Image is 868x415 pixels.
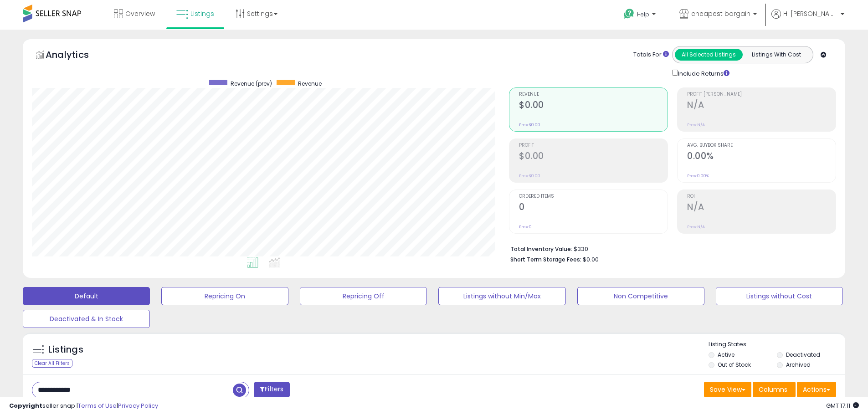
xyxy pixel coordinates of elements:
[519,224,532,230] small: Prev: 0
[519,100,668,112] h2: $0.00
[687,202,836,214] h2: N/A
[46,48,107,63] h5: Analytics
[691,9,750,18] span: cheapest bargain
[519,151,668,163] h2: $0.00
[23,310,150,328] button: Deactivated & In Stock
[687,224,705,230] small: Prev: N/A
[675,49,743,61] button: All Selected Listings
[665,68,740,78] div: Include Returns
[786,361,811,369] label: Archived
[300,287,427,305] button: Repricing Off
[519,92,668,97] span: Revenue
[118,401,158,410] a: Privacy Policy
[687,194,836,199] span: ROI
[718,351,734,359] label: Active
[9,402,158,410] div: seller snap | |
[771,9,844,30] a: Hi [PERSON_NAME]
[687,100,836,112] h2: N/A
[687,173,709,179] small: Prev: 0.00%
[623,8,635,20] i: Get Help
[78,401,117,410] a: Terms of Use
[32,359,72,368] div: Clear All Filters
[577,287,704,305] button: Non Competitive
[519,143,668,148] span: Profit
[826,401,859,410] span: 2025-08-13 17:11 GMT
[616,1,665,30] a: Help
[125,9,155,18] span: Overview
[161,287,288,305] button: Repricing On
[190,9,214,18] span: Listings
[519,202,668,214] h2: 0
[783,9,838,18] span: Hi [PERSON_NAME]
[23,287,150,305] button: Default
[709,340,845,349] p: Listing States:
[9,401,42,410] strong: Copyright
[231,80,272,87] span: Revenue (prev)
[438,287,565,305] button: Listings without Min/Max
[519,173,540,179] small: Prev: $0.00
[510,243,829,254] li: $330
[759,385,787,394] span: Columns
[583,255,599,264] span: $0.00
[742,49,810,61] button: Listings With Cost
[637,10,649,18] span: Help
[633,51,669,59] div: Totals For
[687,151,836,163] h2: 0.00%
[687,122,705,128] small: Prev: N/A
[48,343,83,356] h5: Listings
[786,351,820,359] label: Deactivated
[753,382,796,397] button: Columns
[519,122,540,128] small: Prev: $0.00
[704,382,751,397] button: Save View
[687,143,836,148] span: Avg. Buybox Share
[510,245,572,253] b: Total Inventory Value:
[510,256,581,263] b: Short Term Storage Fees:
[254,382,289,398] button: Filters
[716,287,843,305] button: Listings without Cost
[298,80,322,87] span: Revenue
[687,92,836,97] span: Profit [PERSON_NAME]
[797,382,836,397] button: Actions
[718,361,751,369] label: Out of Stock
[519,194,668,199] span: Ordered Items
